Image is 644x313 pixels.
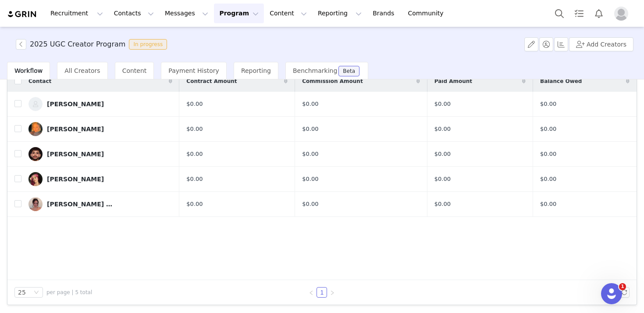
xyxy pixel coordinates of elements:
[343,68,355,74] div: Beta
[293,67,337,74] span: Benchmarking
[28,77,51,85] span: Contact
[186,150,288,158] div: $0.00
[168,67,219,74] span: Payment History
[28,147,172,161] a: [PERSON_NAME]
[34,290,39,296] i: icon: down
[309,290,314,295] i: icon: left
[550,4,569,23] button: Search
[403,4,453,23] a: Community
[434,101,451,107] span: $0.00
[317,288,327,297] a: 1
[302,125,420,133] div: $0.00
[45,4,108,23] button: Recruitment
[186,175,288,183] div: $0.00
[609,7,637,21] button: Profile
[601,283,622,304] iframe: Intercom live chat
[313,4,367,23] button: Reporting
[46,288,92,296] span: per page | 5 total
[540,200,556,209] span: $0.00
[589,4,608,23] button: Notifications
[330,290,335,295] i: icon: right
[327,287,338,298] li: Next Page
[28,122,43,136] img: 90eb6f72-02c0-4330-a66a-93bac48a3e5e.jpg
[28,172,172,186] a: [PERSON_NAME]
[619,283,626,290] span: 1
[434,201,451,207] span: $0.00
[306,287,317,298] li: Previous Page
[7,10,38,18] img: grin logo
[28,197,172,211] a: [PERSON_NAME] Creator
[30,39,125,50] h3: 2025 UGC Creator Program
[160,4,213,23] button: Messages
[302,150,420,158] div: $0.00
[64,67,100,74] span: All Creators
[28,122,172,136] a: [PERSON_NAME]
[186,200,288,209] div: $0.00
[302,77,363,85] span: Commission Amount
[540,175,556,183] span: $0.00
[367,4,402,23] a: Brands
[28,97,43,111] img: e924fa7b-f86c-4fc9-8dab-6d5e6cc4e5dd--s.jpg
[434,176,451,182] span: $0.00
[540,150,556,158] span: $0.00
[186,125,288,133] div: $0.00
[47,151,104,158] div: [PERSON_NAME]
[47,126,104,133] div: [PERSON_NAME]
[28,197,43,211] img: e27eb882-1898-4ff2-8c22-c203dae3ac6e--s.jpg
[317,287,327,298] li: 1
[214,4,264,23] button: Program
[18,288,26,297] div: 25
[434,77,472,85] span: Paid Amount
[186,100,288,108] div: $0.00
[302,100,420,108] div: $0.00
[569,4,589,23] a: Tasks
[28,97,172,111] a: [PERSON_NAME]
[109,4,159,23] button: Contacts
[16,39,171,50] span: [object Object]
[186,77,237,85] span: Contract Amount
[434,151,451,157] span: $0.00
[540,125,556,133] span: $0.00
[264,4,312,23] button: Content
[302,175,420,183] div: $0.00
[540,100,556,108] span: $0.00
[47,101,104,108] div: [PERSON_NAME]
[614,7,628,21] img: placeholder-profile.jpg
[47,176,104,183] div: [PERSON_NAME]
[28,172,43,186] img: 55e013af-285d-4eae-a79b-84deba191b92.jpg
[122,67,147,74] span: Content
[129,39,167,50] span: In progress
[47,201,113,208] div: [PERSON_NAME] Creator
[28,147,43,161] img: d412c093-d417-4746-a0d1-fdfc517206eb.jpg
[569,37,633,51] button: Add Creators
[302,200,420,209] div: $0.00
[241,67,271,74] span: Reporting
[14,67,43,74] span: Workflow
[434,126,451,132] span: $0.00
[540,77,582,85] span: Balance Owed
